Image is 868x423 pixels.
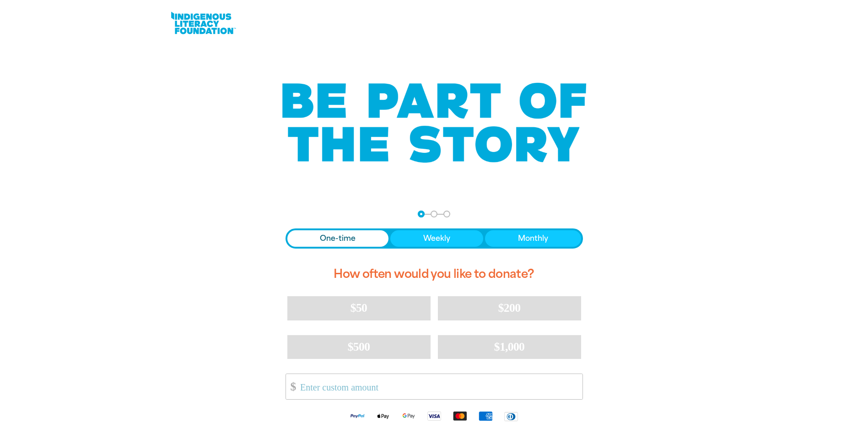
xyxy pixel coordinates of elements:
[287,335,431,359] button: $500
[418,211,425,217] button: Navigate to step 1 of 3 to enter your donation amount
[396,411,421,421] img: Google Pay logo
[421,411,447,421] img: Visa logo
[498,411,524,422] img: Diners Club logo
[286,376,296,397] span: $
[348,340,370,353] span: $500
[286,228,583,249] div: Donation frequency
[431,211,437,217] button: Navigate to step 2 of 3 to enter your details
[350,301,367,315] span: $50
[447,411,473,421] img: Mastercard logo
[423,233,450,244] span: Weekly
[274,65,594,181] img: Be part of the story
[287,296,431,320] button: $50
[294,374,582,399] input: Enter custom amount
[287,230,389,247] button: One-time
[494,340,525,353] span: $1,000
[438,296,581,320] button: $200
[345,411,370,421] img: Paypal logo
[390,230,483,247] button: Weekly
[518,233,548,244] span: Monthly
[286,260,583,289] h2: How often would you like to donate?
[473,411,498,421] img: American Express logo
[443,211,450,217] button: Navigate to step 3 of 3 to enter your payment details
[370,411,396,421] img: Apple Pay logo
[438,335,581,359] button: $1,000
[485,230,581,247] button: Monthly
[498,301,521,315] span: $200
[320,233,356,244] span: One-time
